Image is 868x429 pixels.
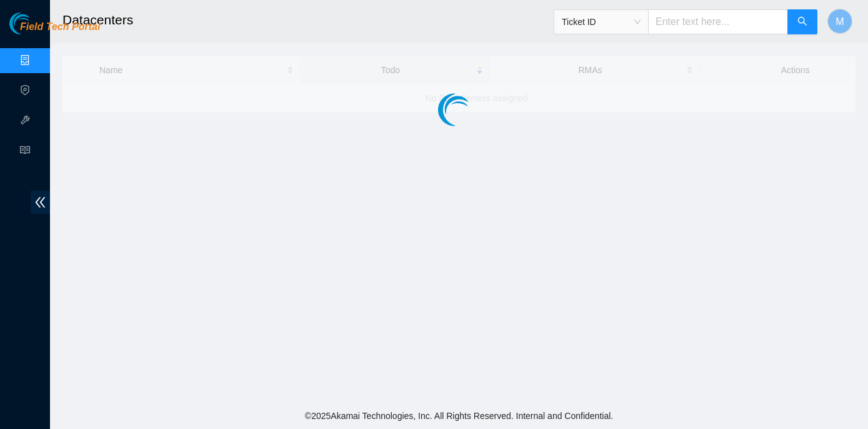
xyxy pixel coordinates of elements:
[648,9,788,34] input: Enter text here...
[9,13,63,34] img: Akamai Technologies
[562,13,641,31] span: Ticket ID
[836,14,844,29] span: M
[31,191,50,214] span: double-left
[20,21,100,33] span: Field Tech Portal
[50,403,868,429] footer: © 2025 Akamai Technologies, Inc. All Rights Reserved. Internal and Confidential.
[827,9,852,34] button: M
[797,16,807,28] span: search
[787,9,817,34] button: search
[9,23,100,39] a: Akamai TechnologiesField Tech Portal
[20,139,30,164] span: read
